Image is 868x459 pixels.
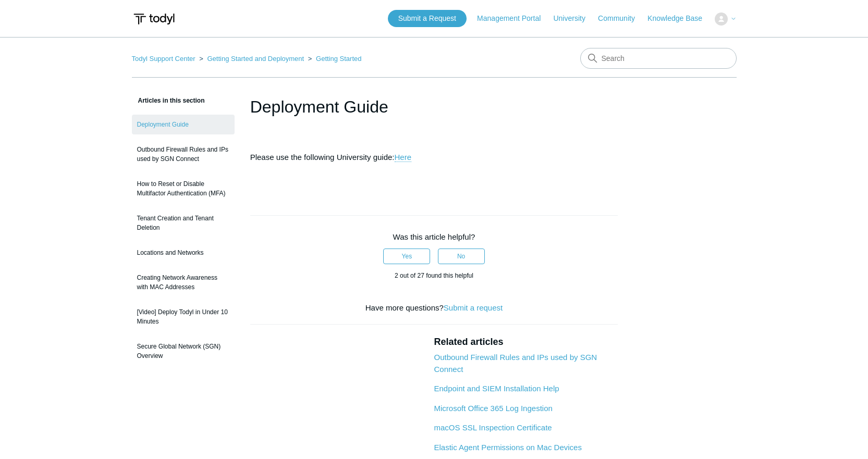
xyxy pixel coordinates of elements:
span: Articles in this section [132,97,205,104]
a: [Video] Deploy Todyl in Under 10 Minutes [132,302,235,331]
a: Outbound Firewall Rules and IPs used by SGN Connect [132,140,235,169]
h2: Related articles [434,335,618,349]
a: Submit a Request [388,10,467,27]
a: Getting Started [316,55,361,63]
a: Here [395,153,412,162]
a: Outbound Firewall Rules and IPs used by SGN Connect [434,353,597,374]
a: Knowledge Base [647,13,713,24]
a: Secure Global Network (SGN) Overview [132,337,235,366]
p: Please use the following University guide: [250,151,618,164]
a: Community [598,13,645,24]
span: Was this article helpful? [393,232,475,241]
input: Search [580,48,737,69]
a: Management Portal [477,13,551,24]
a: University [553,13,595,24]
a: Tenant Creation and Tenant Deletion [132,208,235,238]
a: Locations and Networks [132,243,235,263]
a: Submit a request [444,303,503,312]
li: Getting Started and Deployment [197,55,306,63]
li: Getting Started [306,55,362,63]
a: Todyl Support Center [132,55,195,63]
img: Todyl Support Center Help Center home page [132,9,176,29]
span: 2 out of 27 found this helpful [395,272,473,279]
a: macOS SSL Inspection Certificate [434,423,552,432]
a: Endpoint and SIEM Installation Help [434,384,559,393]
a: Deployment Guide [132,115,235,134]
a: How to Reset or Disable Multifactor Authentication (MFA) [132,174,235,203]
button: This article was helpful [383,249,430,264]
a: Getting Started and Deployment [207,55,304,63]
a: Elastic Agent Permissions on Mac Devices [434,443,581,452]
a: Creating Network Awareness with MAC Addresses [132,268,235,297]
li: Todyl Support Center [132,55,198,63]
h1: Deployment Guide [250,94,618,119]
div: Have more questions? [250,302,618,314]
a: Microsoft Office 365 Log Ingestion [434,404,552,413]
button: This article was not helpful [438,249,485,264]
